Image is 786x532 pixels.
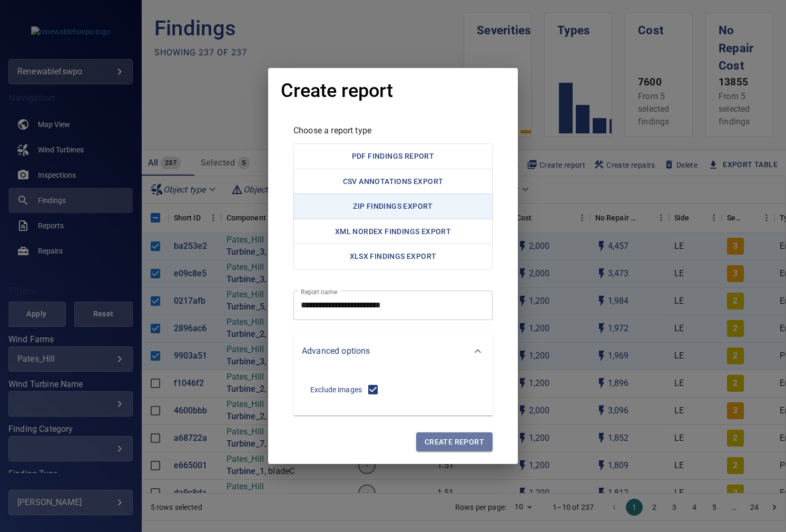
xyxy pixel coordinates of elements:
[301,287,337,296] label: Report name
[293,194,493,219] button: zip report containing images, plus a spreadsheet with information and comments
[425,436,484,449] span: Create report
[293,244,493,269] button: Spreadsheet with information and comments for each finding.
[293,124,493,137] p: Choose a report type
[293,219,493,245] button: XML report containing inspection and damage information plus embedded images
[293,368,493,415] div: Advanced options
[293,143,493,169] button: pdf report containing images, information and comments
[302,345,370,357] p: Advanced options
[293,169,493,195] button: Spreadsheet with information about every instance (annotation) of a finding
[281,81,393,102] h1: Create report
[293,334,493,368] div: Advanced options
[416,432,493,452] button: Create report
[310,384,362,395] span: Exclude images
